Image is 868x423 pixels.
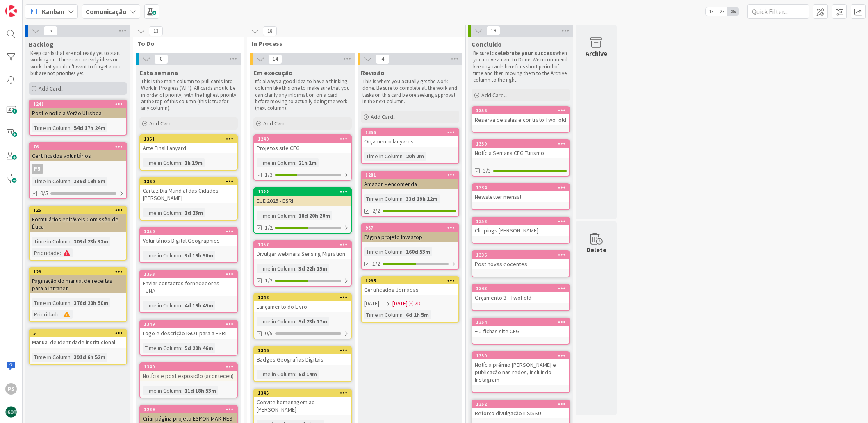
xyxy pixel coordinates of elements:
div: 1349 [144,321,237,327]
div: 1240 [254,135,351,143]
div: EUE 2025 - ESRI [254,196,351,206]
div: 1295 [362,277,458,284]
p: This is the main column to pull cards into Work In Progress (WIP). All cards should be in order o... [141,78,236,111]
div: Time in Column [257,370,295,379]
div: 1241Post e notícia Verão ULisboa [30,100,126,118]
div: 1339 [472,140,569,148]
div: 125 [30,207,126,214]
div: 1240Projetos site CEG [254,135,351,153]
div: 339d 19h 8m [72,177,107,186]
div: + 2 fichas site CEG [472,326,569,337]
div: Badges Geografias Digitais [254,354,351,365]
span: 1/2 [265,223,273,232]
div: 1281Amazon - encomenda [362,171,458,189]
div: 1336 [476,252,569,258]
span: : [403,310,404,319]
strong: celebrate your success [495,50,555,57]
div: 125Formulários editáveis Comissão de Ética [30,207,126,232]
div: 54d 17h 24m [72,123,107,132]
span: : [71,177,72,186]
div: Prioridade [32,248,60,257]
div: 3d 19h 50m [182,251,215,260]
div: PS [32,164,43,174]
span: Em execução [253,68,293,77]
span: 3x [728,7,739,16]
span: 5 [43,26,57,36]
div: Time in Column [143,158,181,167]
img: Visit kanbanzone.com [5,5,17,17]
div: 1339 [476,141,569,147]
div: 1343 [472,285,569,292]
div: 1340 [144,364,237,370]
p: Be sure to when you move a card to Done. We recommend keeping cards here for s short period of ti... [473,50,568,83]
span: : [295,264,296,273]
div: 1334 [472,184,569,191]
div: Enviar contactos fornecedores - TUNA [140,278,237,296]
div: 21h 1m [296,158,319,167]
div: 1348 [258,295,351,300]
div: 1348Lançamento do Livro [254,294,351,312]
div: 129 [30,268,126,275]
div: 1281 [365,172,458,178]
div: 1352Reforço divulgação II SISSU [472,400,569,418]
span: [DATE] [392,299,408,308]
div: Time in Column [32,177,71,186]
div: 1295Certificados Jornadas [362,277,458,295]
div: 2D [415,299,421,308]
div: Time in Column [257,317,295,326]
div: 11d 18h 53m [182,386,218,395]
div: Arte Final Lanyard [140,143,237,153]
div: Time in Column [364,247,403,256]
span: Add Card... [481,91,508,99]
span: To Do [137,39,234,48]
div: 1289 [144,407,237,412]
div: 76 [33,144,126,150]
div: 1354 [472,318,569,326]
p: Keep cards that are not ready yet to start working on. These can be early ideas or work that you ... [30,50,125,77]
div: Time in Column [364,310,403,319]
div: 1352 [472,400,569,408]
div: 1322 [254,188,351,196]
div: 1240 [258,136,351,142]
p: This is where you actually get the work done. Be sure to complete all the work and tasks on this ... [362,78,458,105]
span: : [181,386,182,395]
div: 1358 [472,218,569,225]
div: 1322EUE 2025 - ESRI [254,188,351,206]
div: Newsletter mensal [472,191,569,202]
span: : [71,123,72,132]
div: Notícia Semana CEG Turismo [472,148,569,158]
span: 4 [376,54,390,64]
div: Formulários editáveis Comissão de Ética [30,214,126,232]
div: 1348 [254,294,351,301]
div: 76 [30,143,126,150]
span: : [181,208,182,217]
div: Clippings [PERSON_NAME] [472,225,569,236]
div: 5 [33,330,126,336]
span: 1/2 [265,276,273,285]
div: Time in Column [143,208,181,217]
div: 5 [30,330,126,337]
div: 1339Notícia Semana CEG Turismo [472,140,569,158]
span: [DATE] [364,299,379,308]
div: Time in Column [257,158,295,167]
div: PS [30,164,126,174]
span: : [71,298,72,307]
span: 8 [154,54,168,64]
span: : [403,152,404,161]
div: 5d 20h 46m [182,343,215,352]
div: 1360 [144,179,237,184]
div: Notícia prémio [PERSON_NAME] e publicação nas redes, incluindo Instagram [472,359,569,385]
input: Quick Filter... [747,4,809,19]
div: 1340 [140,363,237,371]
div: Time in Column [143,301,181,310]
span: Esta semana [139,68,178,77]
div: Archive [586,48,607,58]
div: Projetos site CEG [254,143,351,153]
div: 6d 1h 5m [404,310,431,319]
div: Convite homenagem ao [PERSON_NAME] [254,397,351,415]
div: 1346Badges Geografias Digitais [254,347,351,365]
div: 1343Orçamento 3 - TwoFold [472,285,569,303]
div: 1357 [258,242,351,248]
div: 6d 14m [296,370,319,379]
div: Logo e descrição IGOT para a ESRI [140,328,237,339]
